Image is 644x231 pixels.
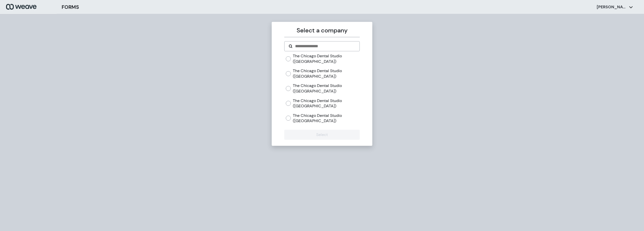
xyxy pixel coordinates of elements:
[293,68,359,79] label: The Chicago Dental Studio ([GEOGRAPHIC_DATA])
[597,4,627,10] p: [PERSON_NAME]
[295,43,355,49] input: Search
[62,3,79,11] h3: FORMS
[293,113,359,124] label: The Chicago Dental Studio ([GEOGRAPHIC_DATA])
[284,130,359,140] button: Select
[293,83,359,94] label: The Chicago Dental Studio ([GEOGRAPHIC_DATA])
[284,26,359,35] p: Select a company
[293,98,359,109] label: The Chicago Dental Studio ([GEOGRAPHIC_DATA])
[293,53,359,64] label: The Chicago Dental Studio ([GEOGRAPHIC_DATA])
